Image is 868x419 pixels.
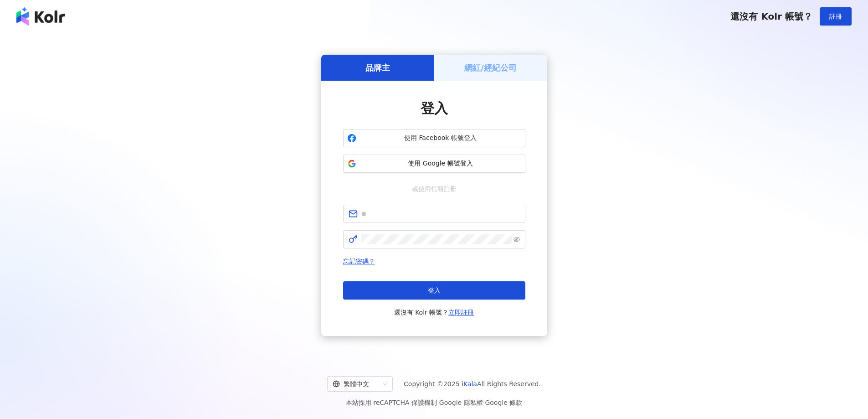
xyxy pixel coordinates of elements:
[343,281,525,300] button: 登入
[483,399,485,406] span: |
[820,7,852,26] button: 註冊
[485,399,522,406] a: Google 條款
[333,377,379,391] div: 繁體中文
[448,309,474,316] a: 立即註冊
[428,287,441,294] span: 登入
[404,378,541,389] span: Copyright © 2025 All Rights Reserved.
[16,7,65,26] img: logo
[360,134,521,143] span: 使用 Facebook 帳號登入
[730,11,812,22] span: 還沒有 Kolr 帳號？
[406,184,463,194] span: 或使用信箱註冊
[421,100,448,116] span: 登入
[346,397,522,408] span: 本站採用 reCAPTCHA 保護機制
[464,62,517,73] h5: 網紅/經紀公司
[439,399,483,406] a: Google 隱私權
[360,159,521,168] span: 使用 Google 帳號登入
[365,62,390,73] h5: 品牌主
[343,258,375,265] a: 忘記密碼？
[343,155,525,173] button: 使用 Google 帳號登入
[462,380,477,388] a: iKala
[394,307,474,318] span: 還沒有 Kolr 帳號？
[437,399,439,406] span: |
[343,129,525,147] button: 使用 Facebook 帳號登入
[829,13,842,20] span: 註冊
[514,236,520,243] span: eye-invisible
